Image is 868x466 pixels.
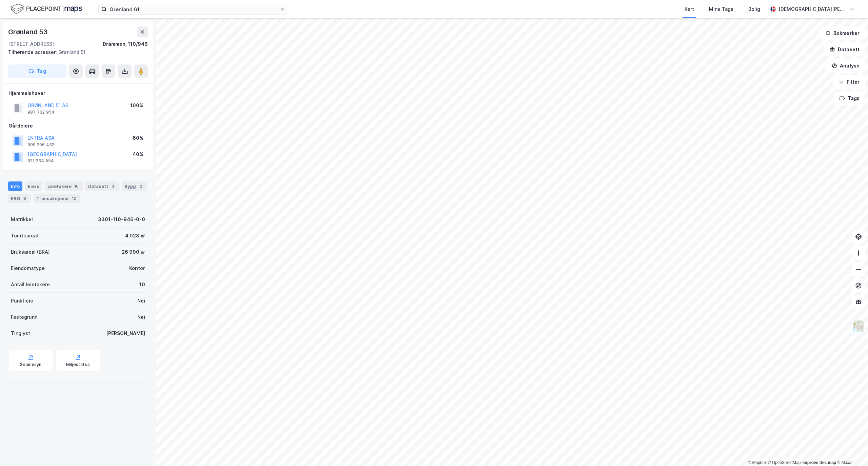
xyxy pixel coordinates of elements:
[748,460,767,465] a: Mapbox
[21,195,28,202] div: 6
[71,195,77,202] div: 12
[27,110,55,115] div: 987 732 954
[11,280,50,289] div: Antall leietakere
[820,26,865,40] button: Bokmerker
[110,183,116,190] div: 3
[125,232,145,240] div: 4 028 ㎡
[852,320,865,333] img: Z
[107,4,280,14] input: Søk på adresse, matrikkel, gårdeiere, leietakere eller personer
[137,183,144,190] div: 2
[685,5,694,13] div: Kart
[137,313,145,321] div: Nei
[73,183,80,190] div: 10
[133,150,143,158] div: 40%
[768,460,801,465] a: OpenStreetMap
[8,122,147,130] div: Gårdeiere
[778,5,846,13] div: [DEMOGRAPHIC_DATA][PERSON_NAME]
[824,43,865,56] button: Datasett
[34,194,80,203] div: Transaksjoner
[8,40,54,48] div: [STREET_ADDRESS]
[11,297,33,305] div: Punktleie
[11,264,45,272] div: Eiendomstype
[27,142,54,148] div: 999 296 432
[709,5,733,13] div: Mine Tags
[834,433,868,466] div: Kontrollprogram for chat
[25,181,42,191] div: Eiere
[833,75,865,89] button: Filter
[122,181,147,191] div: Bygg
[8,64,66,78] button: Tag
[748,5,760,13] div: Bolig
[11,248,50,256] div: Bruksareal (BRA)
[8,49,58,55] span: Tilhørende adresser:
[85,181,119,191] div: Datasett
[137,297,145,305] div: Nei
[8,48,142,56] div: Grønland 51
[130,101,143,110] div: 100%
[11,232,38,240] div: Tomteareal
[834,92,865,105] button: Tags
[27,158,54,163] div: 921 234 554
[8,194,31,203] div: ESG
[20,362,42,367] div: Geoinnsyn
[98,215,145,224] div: 3301-110-946-0-0
[133,134,143,142] div: 60%
[11,215,33,224] div: Matrikkel
[11,3,82,15] img: logo.f888ab2527a4732fd821a326f86c7f29.svg
[11,329,30,337] div: Tinglyst
[139,280,145,289] div: 10
[8,181,22,191] div: Info
[803,460,836,465] a: Improve this map
[106,329,145,337] div: [PERSON_NAME]
[129,264,145,272] div: Kontor
[66,362,90,367] div: Miljøstatus
[8,26,49,37] div: Grønland 53
[834,433,868,466] iframe: Chat Widget
[122,248,145,256] div: 26 900 ㎡
[45,181,83,191] div: Leietakere
[826,59,865,73] button: Analyse
[8,89,147,97] div: Hjemmelshaver
[103,40,148,48] div: Drammen, 110/946
[11,313,37,321] div: Festegrunn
